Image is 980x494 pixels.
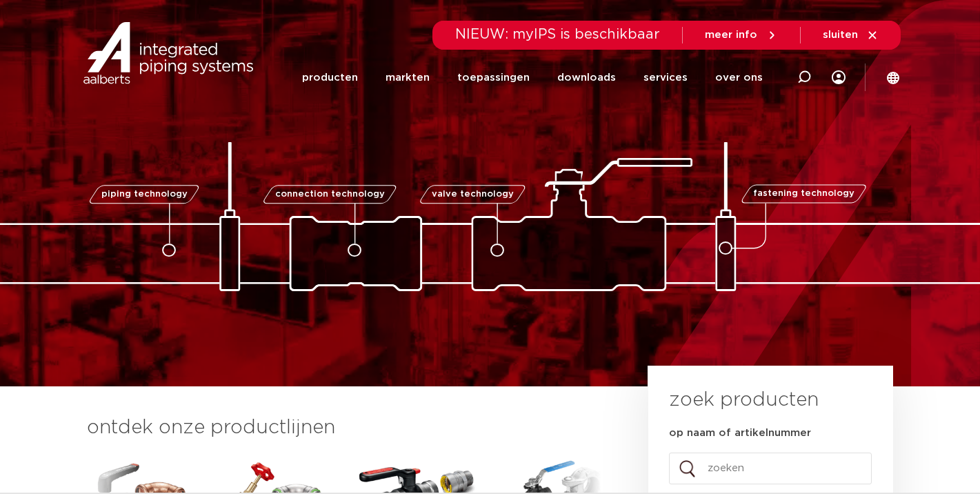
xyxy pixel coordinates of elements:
a: producten [302,50,358,106]
input: zoeken [669,453,872,484]
a: services [643,50,688,106]
span: valve technology [432,190,514,199]
a: downloads [557,50,616,106]
a: meer info [705,29,778,41]
a: over ons [715,50,763,106]
div: my IPS [832,50,846,106]
a: toepassingen [457,50,530,106]
span: piping technology [101,190,188,199]
span: NIEUW: myIPS is beschikbaar [455,28,660,41]
nav: Menu [302,50,763,106]
span: meer info [705,30,757,40]
h3: ontdek onze productlijnen [87,414,601,442]
span: connection technology [274,190,384,199]
span: fastening technology [753,190,854,199]
a: markten [386,50,430,106]
h3: zoek producten [669,386,819,414]
a: sluiten [823,29,879,41]
span: sluiten [823,30,858,40]
label: op naam of artikelnummer [669,426,811,440]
